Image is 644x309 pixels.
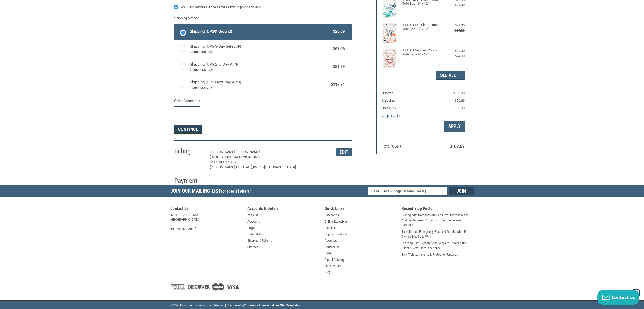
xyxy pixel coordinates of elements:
button: Apply [444,121,465,132]
a: About Us [325,238,337,243]
span: Subtotal [382,91,394,95]
span: [PERSON_NAME], [210,165,235,169]
a: Online Exclusives [325,219,348,224]
a: Account [247,219,260,224]
legend: Order Comments [174,98,200,107]
span: $20.69 [331,29,345,34]
h4: 1 x TOTE69- ClearPlastic Tote Bag - 9" x 12" [402,48,443,57]
span: [US_STATE], [235,165,253,169]
button: Contact us [597,290,639,305]
address: [STREET_ADDRESS] [GEOGRAPHIC_DATA] [PHONE_NUMBER] [170,213,242,231]
span: Shipping (UPS® Ground) [190,29,331,34]
div: $24.00 [444,53,465,59]
a: Label Wizard [325,263,341,269]
span: Sales Tax [382,106,396,110]
span: for special offers! [221,189,251,194]
span: 85552 / [253,165,264,169]
span: Shipping [382,99,395,102]
span: $162.00 [453,91,465,95]
span: 651 S Dusty Trail [210,160,239,164]
h5: Join Our Mailing List [170,185,253,198]
a: Lone Star Templates [273,303,300,307]
a: Specials [325,225,336,230]
a: Wishlist [247,213,258,218]
a: Tick Tidbits: Insights & Protection Updates [402,252,458,257]
h5: Quick Links [325,206,397,213]
h5: Accounts & Orders [247,206,319,213]
a: FAQ [325,270,330,275]
span: Contact us [612,294,635,300]
a: Order Status [247,232,264,237]
button: Continue [174,125,202,134]
a: Evolving Care Expectations: Ways to Enhance the Client & Veterinary Experience [402,241,474,251]
input: Gift Certificate or Coupon Code [382,121,444,132]
span: 9283480026 [241,155,260,159]
span: 1 business day [190,85,329,90]
span: Shipping (UPS Next Day Air®) [190,79,329,90]
a: Contact Us [325,244,339,250]
span: $81.59 [331,64,345,70]
a: Pricing With Compassion: Sensitive Approaches to Adding Memorial Products to Your Veterinary Serv... [402,213,474,228]
h4: 1 x TOTE65 - Clear Plastic Tote Bag - 9" x 12" [402,23,443,31]
span: 2025 [173,303,180,307]
span: Shipping (UPS 2nd Day Air®) [190,61,331,72]
div: $24.00 [444,2,465,8]
a: Categories [325,213,339,218]
a: Logout [247,225,257,230]
a: Blog [325,251,331,256]
span: [PERSON_NAME] [210,150,235,154]
h5: Recent Blog Posts [402,206,474,213]
button: See All [436,71,465,80]
span: Total (USD) [382,144,401,149]
input: Email [368,187,448,195]
h2: Billing [174,147,205,156]
input: Join [449,187,474,195]
span: [PERSON_NAME] [235,150,260,154]
a: Popular Products [325,232,347,237]
label: My Billing address is the same as my Shipping address [174,5,352,9]
a: Digital Catalog [325,257,344,262]
span: [GEOGRAPHIC_DATA] [210,155,241,159]
span: 2 business days [190,67,331,72]
span: $182.69 [450,144,465,149]
div: $22.00 [444,48,465,53]
span: $67.06 [331,46,345,52]
a: BigCommerce [240,303,258,307]
a: Coupon Code [382,114,400,118]
a: Sitemap [247,244,258,250]
span: 3 business days [190,49,331,54]
div: $24.00 [444,28,465,33]
span: [GEOGRAPHIC_DATA] [264,165,296,169]
span: © Positive Impressions [170,303,211,307]
span: $117.84 [328,82,345,88]
legend: Shipping Method [174,15,199,24]
a: The Ultimate Emergency Grab-and-Go Kit: What Pet Owners Need and Why [402,229,474,239]
div: $22.00 [444,23,465,28]
h2: Payment [174,177,205,185]
span: Shipping (UPS 3-Day Select®) [190,44,331,54]
a: | Sitemap [212,303,224,307]
span: $20.69 [455,99,465,102]
span: $0.00 [457,106,465,110]
button: Edit [336,148,352,156]
a: Shipping & Returns [247,238,272,243]
h5: Contact Us [170,206,242,213]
